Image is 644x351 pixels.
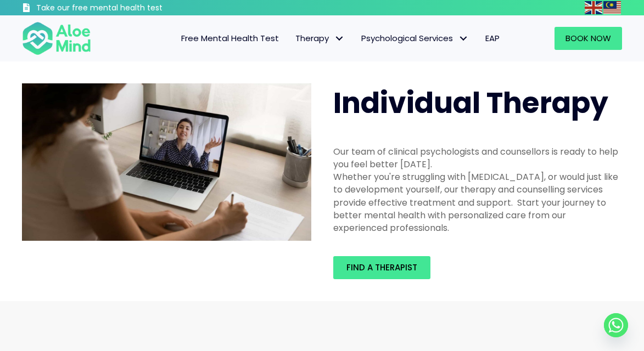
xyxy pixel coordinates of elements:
[102,27,507,50] nav: Menu
[585,1,603,14] a: English
[333,256,430,279] a: Find a therapist
[603,1,622,14] a: Malay
[456,31,472,47] span: Psychological Services: submenu
[22,83,311,241] img: Therapy online individual
[585,1,602,14] img: en
[346,262,417,273] span: Find a therapist
[22,21,91,56] img: Aloe mind Logo
[22,3,209,15] a: Take our free mental health test
[287,27,353,50] a: TherapyTherapy: submenu
[603,1,621,14] img: ms
[604,313,628,337] a: Whatsapp
[333,145,623,171] div: Our team of clinical psychologists and counsellors is ready to help you feel better [DATE].
[36,3,209,14] h3: Take our free mental health test
[565,32,611,44] span: Book Now
[477,27,508,50] a: EAP
[295,32,345,44] span: Therapy
[333,171,623,234] div: Whether you're struggling with [MEDICAL_DATA], or would just like to development yourself, our th...
[485,32,500,44] span: EAP
[332,31,348,47] span: Therapy: submenu
[333,83,608,123] span: Individual Therapy
[181,32,279,44] span: Free Mental Health Test
[555,27,622,50] a: Book Now
[353,27,477,50] a: Psychological ServicesPsychological Services: submenu
[361,32,469,44] span: Psychological Services
[173,27,287,50] a: Free Mental Health Test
